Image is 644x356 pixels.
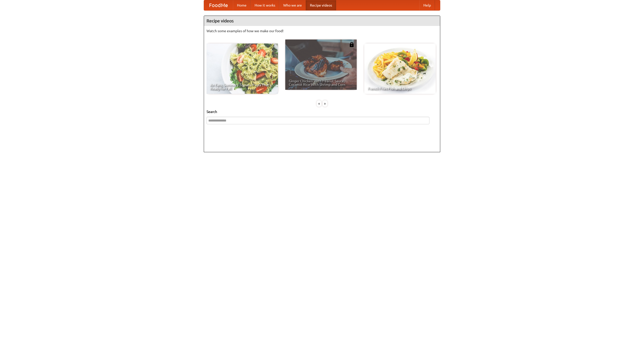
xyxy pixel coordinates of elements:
[368,87,432,90] span: French Fries Fish and Chips
[323,100,327,107] div: »
[210,83,274,90] span: An Easy, Summery Tomato Pasta That's Ready for Fall
[279,0,306,10] a: Who we are
[204,16,440,26] h4: Recipe videos
[204,0,233,10] a: FoodMe
[207,109,437,114] h5: Search
[233,0,251,10] a: Home
[251,0,279,10] a: How it works
[207,44,278,94] a: An Easy, Summery Tomato Pasta That's Ready for Fall
[419,0,435,10] a: Help
[317,100,321,107] div: «
[349,42,354,47] img: 483408.png
[364,44,436,94] a: French Fries Fish and Chips
[207,28,437,33] p: Watch some examples of how we make our food!
[306,0,336,10] a: Recipe videos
